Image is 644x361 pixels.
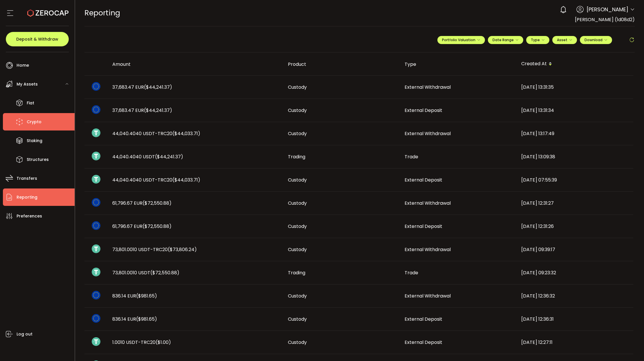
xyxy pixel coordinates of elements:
span: Log out [17,330,33,338]
span: External Deposit [405,223,442,230]
span: Custody [288,177,307,183]
button: Type [526,36,549,44]
span: 73,801.0010 USDT-TRC20 [112,246,197,253]
span: ($981.65) [136,293,157,299]
span: Home [17,61,29,70]
div: [DATE] 13:31:35 [517,84,633,90]
div: Type [400,61,517,68]
span: External Deposit [405,316,442,322]
span: Custody [288,316,307,322]
span: 37,683.47 EUR [112,84,172,90]
span: Custody [288,246,307,253]
span: Trade [405,153,418,160]
div: Created At [517,59,633,69]
button: Download [580,36,612,44]
span: ($72,550.88) [150,269,179,276]
img: eur_portfolio.svg [92,198,100,207]
span: ($44,241.37) [144,84,172,90]
div: [DATE] 09:23:32 [517,269,633,276]
span: My Assets [17,80,38,88]
img: usdt_portfolio.svg [92,128,100,137]
span: 44,040.4040 USDT [112,153,183,160]
button: Deposit & Withdraw [6,32,69,46]
span: Staking [27,137,42,145]
div: [DATE] 12:36:32 [517,293,633,299]
span: 37,683.47 EUR [112,107,172,114]
span: Reporting [84,8,120,18]
span: ($44,033.71) [172,177,200,183]
span: Trading [288,269,305,276]
span: Custody [288,293,307,299]
div: [DATE] 09:39:17 [517,246,633,253]
span: Fiat [27,99,34,107]
span: Trade [405,269,418,276]
img: usdt_portfolio.svg [92,244,100,253]
div: [DATE] 13:09:38 [517,153,633,160]
span: Custody [288,84,307,90]
img: eur_portfolio.svg [92,221,100,230]
span: Preferences [17,212,42,220]
span: External Withdrawal [405,200,451,206]
span: ($981.65) [136,316,157,322]
span: 73,801.0010 USDT [112,269,179,276]
span: Structures [27,155,49,164]
span: Custody [288,107,307,114]
img: usdt_portfolio.svg [92,268,100,276]
span: Type [531,37,545,42]
button: Portfolio Valuation [437,36,485,44]
img: eur_portfolio.svg [92,82,100,91]
img: eur_portfolio.svg [92,291,100,300]
span: Custody [288,130,307,137]
span: Crypto [27,118,42,126]
span: Reporting [17,193,37,202]
span: 44,040.4040 USDT-TRC20 [112,130,200,137]
span: External Withdrawal [405,84,451,90]
span: External Withdrawal [405,130,451,137]
iframe: Chat Widget [576,298,644,361]
span: External Deposit [405,339,442,346]
span: 836.14 EUR [112,293,157,299]
div: Amount [108,61,283,68]
span: Deposit & Withdraw [16,37,58,41]
img: usdt_portfolio.svg [92,175,100,184]
span: ($44,241.37) [144,107,172,114]
span: Custody [288,339,307,346]
span: External Withdrawal [405,293,451,299]
div: [DATE] 07:55:39 [517,177,633,183]
span: Trading [288,153,305,160]
span: Download [585,37,607,42]
span: 836.14 EUR [112,316,157,322]
span: [PERSON_NAME] (1d08d2) [575,16,635,23]
img: eur_portfolio.svg [92,314,100,323]
span: Portfolio Valuation [442,37,480,42]
span: External Deposit [405,177,442,183]
div: [DATE] 12:31:26 [517,223,633,230]
span: Custody [288,200,307,206]
img: usdt_portfolio.svg [92,152,100,160]
div: [DATE] 13:31:34 [517,107,633,114]
button: Asset [552,36,577,44]
div: [DATE] 12:36:31 [517,316,633,322]
div: [DATE] 12:31:27 [517,200,633,206]
button: Date Range [488,36,523,44]
img: eur_portfolio.svg [92,105,100,114]
span: 61,796.67 EUR [112,223,172,230]
span: External Deposit [405,107,442,114]
span: ($73,806.24) [168,246,197,253]
span: Date Range [493,37,519,42]
span: ($72,550.88) [142,200,172,206]
div: [DATE] 12:27:11 [517,339,633,346]
span: 1.0010 USDT-TRC20 [112,339,171,346]
div: [DATE] 13:17:49 [517,130,633,137]
span: ($44,241.37) [155,153,183,160]
span: Transfers [17,174,37,183]
span: ($1.00) [156,339,171,346]
span: ($44,033.71) [172,130,200,137]
span: 44,040.4040 USDT-TRC20 [112,177,200,183]
div: Product [283,61,400,68]
span: [PERSON_NAME] [587,6,628,13]
img: usdt_portfolio.svg [92,337,100,346]
span: Custody [288,223,307,230]
span: Asset [557,37,567,42]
